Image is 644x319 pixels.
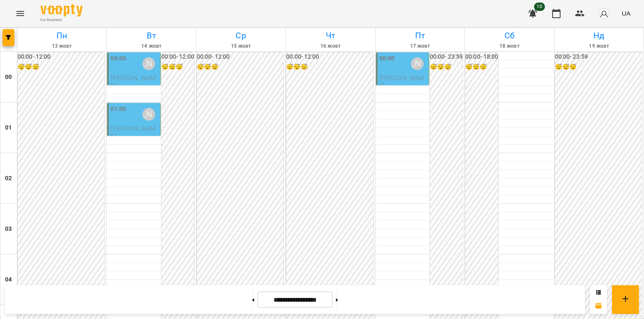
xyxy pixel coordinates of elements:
h6: Пт [377,29,463,42]
span: 10 [534,3,545,11]
h6: 15 жовт [198,42,284,50]
h6: 😴😴😴 [465,62,498,72]
span: UA [622,9,631,18]
h6: 😴😴😴 [18,62,105,72]
h6: Ср [198,29,284,42]
h6: Пн [19,29,105,42]
h6: 00:00 - 18:00 [465,52,498,62]
h6: 00:00 - 23:59 [555,52,642,62]
h6: 14 жовт [108,42,194,50]
span: For Business [40,17,83,23]
button: UA [618,5,634,21]
h6: 😴😴😴 [286,62,373,72]
h6: 19 жовт [556,42,642,50]
div: Красюк Анжела [142,57,155,70]
h6: 01 [5,123,12,132]
h6: Чт [287,29,373,42]
span: [PERSON_NAME] [110,124,156,140]
label: 01:00 [110,105,126,114]
label: 00:00 [110,54,126,63]
h6: 😴😴😴 [430,62,463,72]
button: Menu [10,3,30,24]
label: 00:00 [379,54,395,63]
h6: 13 жовт [19,42,105,50]
h6: 😴😴😴 [555,62,642,72]
h6: 00:00 - 12:00 [197,52,284,62]
h6: 16 жовт [287,42,373,50]
h6: 00:00 - 12:00 [161,52,194,62]
h6: 00 [5,73,12,82]
h6: 😴😴😴 [161,62,194,72]
div: Красюк Анжела [411,57,424,70]
h6: 😴😴😴 [197,62,284,72]
h6: 00:00 - 23:59 [430,52,463,62]
h6: Вт [108,29,194,42]
h6: Сб [466,29,553,42]
img: avatar_s.png [598,8,610,19]
img: Voopty Logo [40,4,83,16]
span: [PERSON_NAME] [110,74,156,89]
h6: 18 жовт [466,42,553,50]
h6: 00:00 - 12:00 [18,52,105,62]
div: Красюк Анжела [142,108,155,121]
h6: 03 [5,224,12,234]
h6: Нд [556,29,642,42]
h6: 00:00 - 12:00 [286,52,373,62]
span: [PERSON_NAME] [379,74,425,89]
h6: 04 [5,275,12,284]
h6: 02 [5,174,12,183]
h6: 17 жовт [377,42,463,50]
